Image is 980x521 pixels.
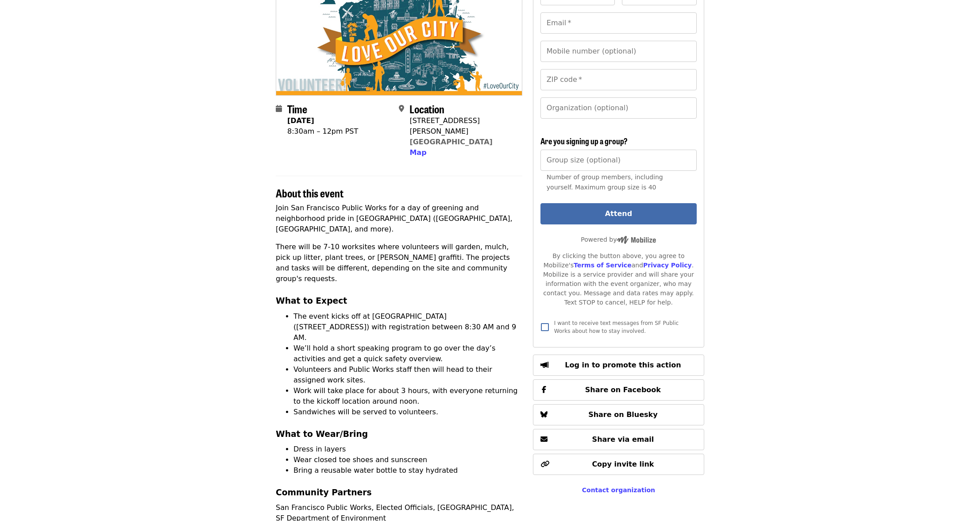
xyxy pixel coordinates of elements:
input: Email [540,12,697,34]
input: ZIP code [540,69,697,90]
div: By clicking the button above, you agree to Mobilize's and . Mobilize is a service provider and wi... [540,251,697,307]
button: Attend [540,203,697,224]
button: Copy invite link [533,454,704,475]
p: There will be 7-10 worksites where volunteers will garden, mulch, pick up litter, plant trees, or... [276,242,522,284]
i: calendar icon [276,104,282,113]
button: Log in to promote this action [533,355,704,376]
span: Share on Facebook [585,386,661,394]
input: Organization (optional) [540,97,697,119]
img: Powered by Mobilize [617,236,656,244]
span: Share via email [592,435,654,444]
span: Map [409,148,426,157]
span: Number of group members, including yourself. Maximum group size is 40 [547,174,663,191]
li: Work will take place for about 3 hours, with everyone returning to the kickoff location around noon. [293,386,522,407]
li: Wear closed toe shoes and sunscreen [293,455,522,465]
input: Mobile number (optional) [540,41,697,62]
span: Location [409,101,444,116]
span: I want to receive text messages from SF Public Works about how to stay involved. [554,320,679,334]
button: Share via email [533,429,704,450]
h3: What to Expect [276,295,522,307]
span: Time [287,101,307,116]
span: Powered by [581,236,656,243]
li: Sandwiches will be served to volunteers. [293,407,522,417]
li: Bring a reusable water bottle to stay hydrated [293,465,522,476]
button: Share on Facebook [533,379,704,401]
li: We’ll hold a short speaking program to go over the day’s activities and get a quick safety overview. [293,343,522,364]
a: Contact organization [582,486,655,494]
li: Volunteers and Public Works staff then will head to their assigned work sites. [293,364,522,386]
div: 8:30am – 12pm PST [287,126,358,137]
a: [GEOGRAPHIC_DATA] [409,138,492,146]
a: Terms of Service [574,262,632,269]
input: [object Object] [540,150,697,171]
button: Share on Bluesky [533,404,704,425]
span: Log in to promote this action [565,361,681,369]
span: Copy invite link [592,460,654,468]
li: Dress in layers [293,444,522,455]
span: Share on Bluesky [588,410,658,419]
h3: Community Partners [276,486,522,499]
strong: [DATE] [287,116,314,125]
i: map-marker-alt icon [399,104,404,113]
h3: What to Wear/Bring [276,428,522,440]
span: About this event [276,185,343,201]
p: Join San Francisco Public Works for a day of greening and neighborhood pride in [GEOGRAPHIC_DATA]... [276,203,522,235]
span: Are you signing up a group? [540,135,628,147]
button: Map [409,147,426,158]
a: Privacy Policy [643,262,692,269]
div: [STREET_ADDRESS][PERSON_NAME] [409,116,515,137]
li: The event kicks off at [GEOGRAPHIC_DATA] ([STREET_ADDRESS]) with registration between 8:30 AM and... [293,311,522,343]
